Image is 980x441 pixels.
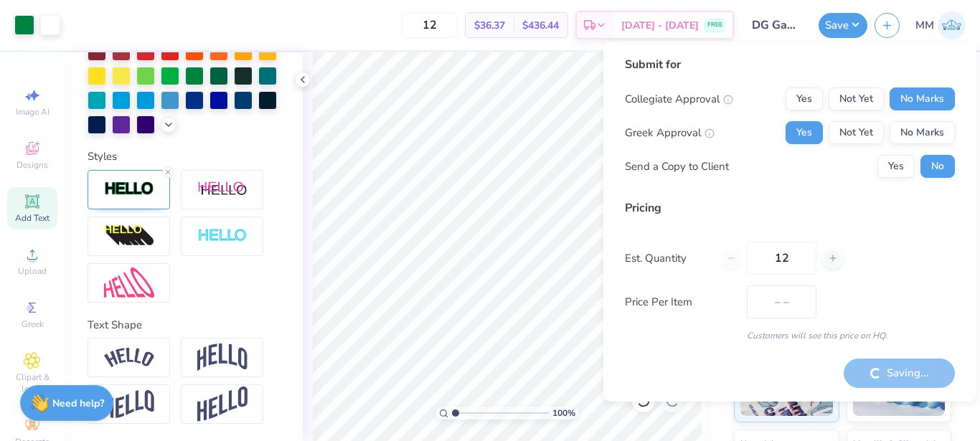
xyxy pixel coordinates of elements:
button: Not Yet [829,87,884,110]
span: FREE [707,20,722,30]
span: Image AI [16,106,50,118]
button: Yes [786,121,823,144]
img: Arch [197,343,248,371]
input: – – [402,12,458,38]
div: Styles [88,148,280,165]
button: No [920,155,955,178]
span: 100 % [552,407,575,419]
span: [DATE] - [DATE] [621,18,699,33]
span: Add Text [15,212,50,224]
img: Rise [197,387,248,422]
img: Stroke [104,181,154,197]
button: Not Yet [829,121,884,144]
label: Est. Quantity [625,250,710,267]
button: No Marks [890,87,955,110]
input: – – [747,242,816,275]
span: Clipart & logos [7,371,57,394]
div: Pricing [625,199,955,217]
span: $36.37 [474,18,505,33]
button: Yes [877,155,915,178]
strong: Need help? [52,397,104,410]
button: No Marks [890,121,955,144]
span: Designs [17,159,48,171]
img: Free Distort [104,267,154,298]
span: $436.44 [522,18,559,33]
label: Price Per Item [625,294,736,310]
div: Submit for [625,56,955,73]
div: Send a Copy to Client [625,158,729,175]
span: Greek [22,318,44,330]
div: Greek Approval [625,125,715,141]
div: Customers will see this price on HQ. [625,329,955,342]
button: Yes [786,87,823,110]
span: MM [915,17,934,34]
button: Save [819,13,867,38]
img: Morgan Montgomery [938,11,966,39]
div: Text Shape [88,317,280,333]
span: Upload [18,265,47,277]
img: Arc [104,348,154,367]
img: Shadow [197,181,248,199]
div: Collegiate Approval [625,91,733,108]
a: MM [915,11,966,39]
input: Untitled Design [741,11,811,39]
img: 3d Illusion [104,224,154,247]
img: Flag [104,390,154,418]
img: Negative Space [197,228,248,245]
